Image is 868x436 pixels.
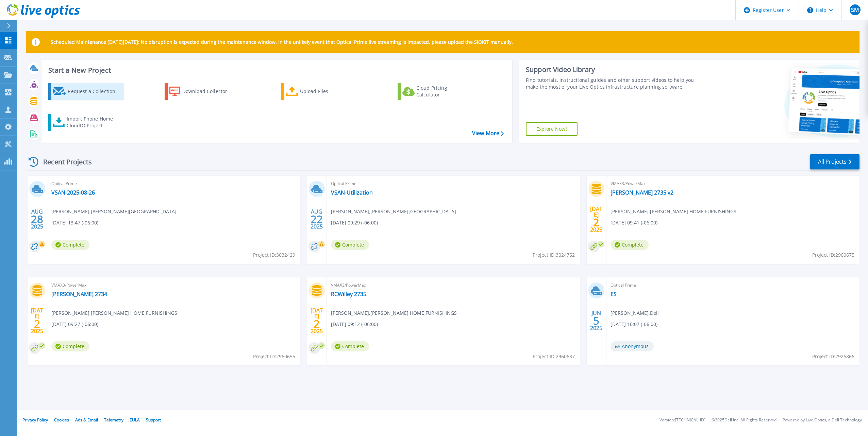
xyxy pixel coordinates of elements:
span: Optical Prime [51,180,296,187]
li: Powered by Live Optics, a Dell Technology [783,418,862,422]
div: Find tutorials, instructional guides and other support videos to help you make the most of your L... [526,77,702,90]
span: VMAX3/PowerMax [51,281,296,289]
span: [DATE] 09:29 (-06:00) [331,219,378,226]
h3: Start a New Project [48,67,503,74]
span: Project ID: 2960675 [812,251,854,259]
div: Import Phone Home CloudIQ Project [67,115,120,129]
span: Complete [611,240,649,250]
a: Explore Now! [526,122,578,136]
p: Scheduled Maintenance [DATE][DATE]: No disruption is expected during the maintenance window. In t... [51,39,513,45]
span: Complete [331,240,369,250]
a: [PERSON_NAME] 2735 v2 [611,189,673,196]
div: [DATE] 2025 [590,207,603,232]
span: 5 [593,318,599,324]
span: Project ID: 2960655 [253,353,295,360]
span: 2 [314,321,320,327]
a: VSAN-2025-08-26 [51,189,95,196]
span: [DATE] 09:41 (-06:00) [611,219,657,226]
span: [DATE] 13:47 (-06:00) [51,219,98,226]
span: [DATE] 09:12 (-06:00) [331,321,378,328]
div: Support Video Library [526,65,702,74]
span: [PERSON_NAME] , [PERSON_NAME][GEOGRAPHIC_DATA] [331,208,456,215]
span: 28 [31,216,43,222]
span: SM [851,7,859,13]
li: Version: [TECHNICAL_ID] [660,418,705,422]
div: [DATE] 2025 [31,308,44,333]
span: Project ID: 2926866 [812,353,854,360]
span: [DATE] 09:27 (-06:00) [51,321,98,328]
a: ES [611,291,617,297]
li: © 2025 Dell Inc. All Rights Reserved [712,418,777,422]
div: Download Collector [182,85,237,98]
a: [PERSON_NAME] 2734 [51,291,107,297]
a: Request a Collection [48,83,124,100]
div: [DATE] 2025 [310,308,323,333]
a: Support [146,417,161,423]
span: [PERSON_NAME] , [PERSON_NAME] HOME FURNISHINGS [611,208,736,215]
span: Optical Prime [331,180,576,187]
span: Optical Prime [611,281,855,289]
span: VMAX3/PowerMax [611,180,855,187]
a: Cloud Pricing Calculator [398,83,473,100]
span: VMAX3/PowerMax [331,281,576,289]
span: 2 [593,219,599,225]
span: Project ID: 3032429 [253,251,295,259]
a: Telemetry [104,417,123,423]
a: EULA [130,417,140,423]
span: Complete [51,341,89,351]
a: All Projects [810,154,859,169]
span: Project ID: 3024752 [533,251,575,259]
span: 22 [311,216,323,222]
span: [PERSON_NAME] , [PERSON_NAME] HOME FURNISHINGS [331,309,457,317]
span: [PERSON_NAME] , Dell [611,309,659,317]
div: Upload Files [300,85,354,98]
a: Ads & Email [75,417,98,423]
a: Download Collector [165,83,240,100]
span: Anonymous [611,341,654,351]
a: Privacy Policy [22,417,48,423]
div: AUG 2025 [310,207,323,232]
span: Complete [51,240,89,250]
a: Cookies [54,417,69,423]
span: [PERSON_NAME] , [PERSON_NAME] HOME FURNISHINGS [51,309,177,317]
div: Cloud Pricing Calculator [416,85,471,98]
span: 2 [34,321,40,327]
span: Project ID: 2960637 [533,353,575,360]
a: Upload Files [281,83,357,100]
a: View More [472,130,504,137]
span: Complete [331,341,369,351]
div: JUN 2025 [590,308,603,333]
div: Recent Projects [26,153,101,170]
span: [DATE] 10:07 (-06:00) [611,321,657,328]
span: [PERSON_NAME] , [PERSON_NAME][GEOGRAPHIC_DATA] [51,208,177,215]
div: AUG 2025 [31,207,44,232]
a: VSAN-Utilization [331,189,373,196]
div: Request a Collection [68,85,122,98]
a: RCWilley 2735 [331,291,366,297]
